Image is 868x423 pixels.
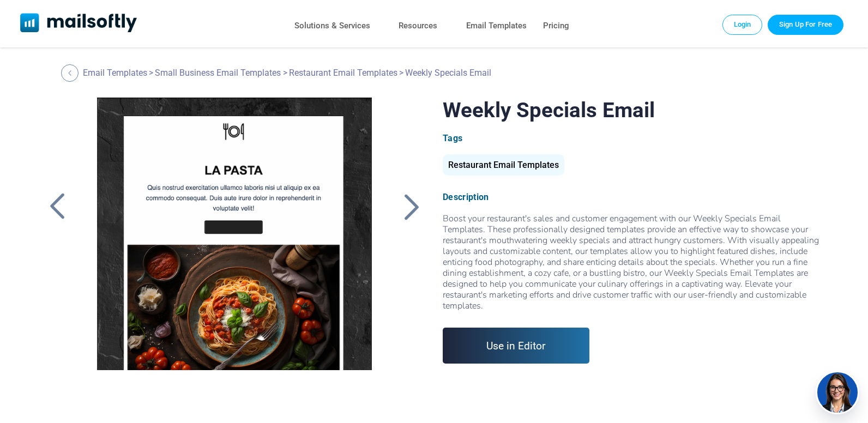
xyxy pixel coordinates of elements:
a: Back [398,192,425,221]
div: Restaurant Email Templates [443,154,564,176]
a: Restaurant Email Templates [289,68,397,78]
a: Trial [768,15,843,34]
a: Small Business Email Templates [155,68,281,78]
a: Login [722,15,763,34]
a: Email Templates [466,18,527,34]
a: Weekly Specials Email [82,98,387,370]
a: Email Templates [83,68,147,78]
a: Pricing [543,18,569,34]
a: Restaurant Email Templates [443,164,564,169]
div: Tags [443,133,824,143]
a: Back [61,64,81,82]
a: Resources [399,18,437,34]
a: Solutions & Services [294,18,370,34]
a: Use in Editor [443,328,589,364]
h1: Weekly Specials Email [443,98,824,122]
div: Description [443,192,824,202]
a: Back [44,192,71,221]
div: Boost your restaurant's sales and customer engagement with our Weekly Specials Email Templates. T... [443,213,824,311]
a: Mailsoftly [20,13,137,34]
